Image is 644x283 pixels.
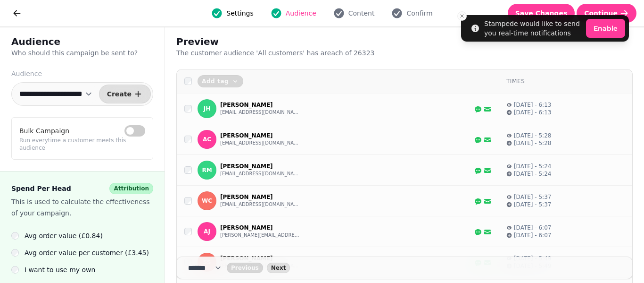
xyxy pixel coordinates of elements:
[457,11,467,21] button: Close toast
[203,136,211,143] span: AC
[202,197,212,204] span: WC
[8,4,26,23] button: go back
[220,170,300,178] button: [EMAIL_ADDRESS][DOMAIN_NAME]
[11,35,153,48] h2: Audience
[226,9,253,18] span: Settings
[514,132,552,139] p: [DATE] - 5:28
[220,193,300,201] p: [PERSON_NAME]
[220,101,300,109] p: [PERSON_NAME]
[508,4,575,23] button: Save Changes
[19,125,69,137] label: Bulk Campaign
[25,264,95,275] label: I want to use my own
[286,9,316,18] span: Audience
[227,263,263,273] button: back
[25,247,149,258] label: Avg order value per customer ( £3.45 )
[271,265,286,271] span: Next
[220,224,300,232] p: [PERSON_NAME]
[348,9,375,18] span: Content
[11,183,71,194] span: Spend Per Head
[204,105,211,112] span: JH
[220,232,300,239] button: [PERSON_NAME][EMAIL_ADDRESS][DOMAIN_NAME]
[267,263,290,273] button: next
[514,201,552,208] p: [DATE] - 5:37
[11,48,153,58] p: Who should this campaign be sent to?
[514,109,552,116] p: [DATE] - 6:13
[220,109,300,116] button: [EMAIL_ADDRESS][DOMAIN_NAME]
[514,170,552,178] p: [DATE] - 5:24
[514,232,552,239] p: [DATE] - 6:07
[176,257,633,279] nav: Pagination
[204,228,210,235] span: AJ
[202,167,212,173] span: RM
[406,9,432,18] span: Confirm
[514,224,552,232] p: [DATE] - 6:07
[109,183,153,194] div: Attribution
[514,101,552,109] p: [DATE] - 6:13
[514,139,552,147] p: [DATE] - 5:28
[25,230,103,241] label: Avg order value ( £0.84 )
[176,48,418,58] p: The customer audience ' All customers ' has a reach of 26323
[220,163,300,170] p: [PERSON_NAME]
[220,255,300,262] p: [PERSON_NAME]
[484,19,582,38] div: Stampede would like to send you real-time notifications
[506,77,625,85] div: Times
[11,69,153,78] label: Audience
[176,35,357,48] h2: Preview
[231,265,259,271] span: Previous
[220,139,300,147] button: [EMAIL_ADDRESS][DOMAIN_NAME]
[577,4,636,23] button: Continue
[220,132,300,139] p: [PERSON_NAME]
[19,137,145,152] p: Run everytime a customer meets this audience
[514,255,552,262] p: [DATE] - 5:49
[220,201,300,208] button: [EMAIL_ADDRESS][DOMAIN_NAME]
[11,196,153,219] p: This is used to calculate the effectiveness of your campaign.
[514,193,552,201] p: [DATE] - 5:37
[586,19,625,38] button: Enable
[514,163,552,170] p: [DATE] - 5:24
[198,75,243,87] button: Add tag
[99,85,151,103] button: Create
